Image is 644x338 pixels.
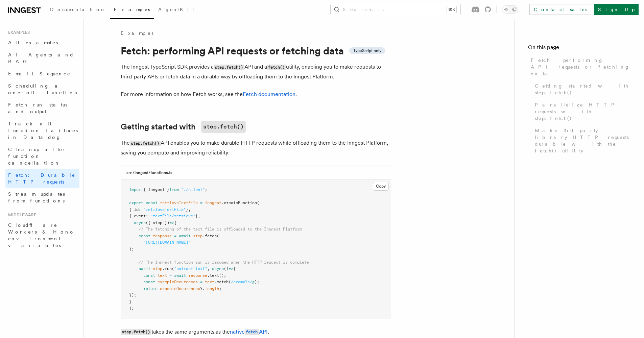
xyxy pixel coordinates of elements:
[169,273,172,278] span: =
[529,4,591,15] a: Contact sales
[129,306,134,311] span: );
[535,127,630,154] span: Make 3rd party library HTTP requests durable with the fetch() utility
[233,266,236,271] span: {
[200,280,202,284] span: =
[532,80,630,99] a: Getting started with step.fetch()
[186,207,188,212] span: }
[243,91,295,97] a: Fetch documentation
[212,266,224,271] span: async
[532,99,630,124] a: Parallelize HTTP requests with step.fetch()
[528,43,630,54] h4: On this page
[158,280,198,284] span: exampleOccurences
[121,90,391,99] p: For more information on how Fetch works, see the .
[174,234,176,238] span: =
[5,188,79,207] a: Stream updates from functions
[195,214,198,218] span: }
[110,2,154,19] a: Examples
[532,124,630,157] a: Make 3rd party library HTTP requests durable with the fetch() utility
[154,2,198,18] a: AgentKit
[179,234,191,238] span: await
[188,207,191,212] span: ,
[139,227,302,232] span: // The fetching of the text file is offloaded to the Inngest Platform
[121,327,391,337] p: takes the same arguments as the .
[221,200,257,205] span: .createFunction
[160,200,198,205] span: retrieveTextFile
[121,62,391,81] p: The Inngest TypeScript SDK provides a API and a utility, enabling you to make requests to third-p...
[139,234,150,238] span: const
[129,214,146,218] span: { event
[8,40,58,45] span: All examples
[5,30,30,35] span: Examples
[255,280,259,284] span: );
[8,172,75,185] span: Fetch: Durable HTTP requests
[198,214,200,218] span: ,
[202,234,217,238] span: .fetch
[219,273,226,278] span: ();
[129,247,134,251] span: );
[207,273,219,278] span: .text
[143,273,155,278] span: const
[5,212,36,218] span: Middleware
[181,187,205,192] span: "./client"
[129,207,139,212] span: { id
[224,266,229,271] span: ()
[217,234,219,238] span: (
[5,219,79,251] a: Cloudflare Workers & Hono environment variables
[172,266,174,271] span: (
[219,286,221,291] span: ;
[126,170,172,175] h3: src/inngest/functions.ts
[205,286,219,291] span: length
[200,200,202,205] span: =
[8,147,66,166] span: Cleanup after function cancellation
[8,52,74,64] span: AI Agents and RAG
[535,82,630,96] span: Getting started with step.fetch()
[8,83,79,95] span: Scheduling a one-off function
[129,187,143,192] span: import
[143,240,191,245] span: "[URL][DOMAIN_NAME]"
[134,220,146,225] span: async
[160,286,200,291] span: exampleOccurences
[121,30,153,37] a: Examples
[114,7,150,12] span: Examples
[169,187,179,192] span: from
[146,200,158,205] span: const
[230,329,268,335] a: nativefetchAPI
[129,299,132,304] span: }
[502,5,518,14] button: Toggle dark mode
[205,280,214,284] span: text
[531,57,630,77] span: Fetch: performing API requests or fetching data
[150,214,195,218] span: "textFile/retrieve"
[205,187,207,192] span: ;
[257,200,259,205] span: (
[528,54,630,80] a: Fetch: performing API requests or fetching data
[207,266,210,271] span: ,
[252,280,255,284] span: g
[143,207,186,212] span: "retrieveTextFile"
[153,234,172,238] span: response
[174,220,176,225] span: {
[447,6,456,13] kbd: ⌘K
[373,182,389,191] button: Copy
[5,68,79,80] a: Email Sequence
[231,280,252,284] span: /example/
[139,260,309,265] span: // The Inngest function run is resumed when the HTTP request is complete
[8,222,75,248] span: Cloudflare Workers & Hono environment variables
[121,121,246,133] a: Getting started withstep.fetch()
[193,234,202,238] span: step
[50,7,106,12] span: Documentation
[5,169,79,188] a: Fetch: Durable HTTP requests
[46,2,110,18] a: Documentation
[8,102,67,114] span: Fetch run status and output
[8,191,65,203] span: Stream updates from functions
[121,138,391,158] p: The API enables you to make durable HTTP requests while offloading them to the Inngest Platform, ...
[8,121,78,140] span: Track all function failures in Datadog
[8,71,71,76] span: Email Sequence
[5,99,79,118] a: Fetch run status and output
[267,65,286,70] code: fetch()
[353,48,381,53] span: TypeScript only
[153,266,162,271] span: step
[5,37,79,49] a: All examples
[143,286,158,291] span: return
[5,80,79,99] a: Scheduling a one-off function
[5,143,79,169] a: Cleanup after function cancellation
